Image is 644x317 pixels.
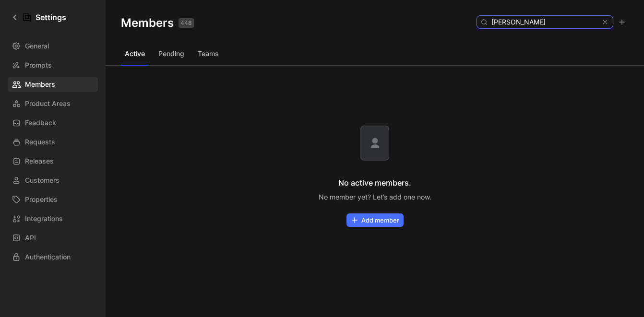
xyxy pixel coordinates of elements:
a: Properties [8,192,98,207]
button: Active [121,46,149,61]
a: Integrations [8,211,98,226]
a: API [8,230,98,246]
h1: Settings [36,12,66,23]
button: Add member [346,213,404,227]
a: General [8,38,98,54]
span: Requests [25,136,55,148]
span: Prompts [25,59,52,71]
a: Releases [8,153,98,169]
button: Pending [155,46,188,61]
span: General [25,40,49,52]
div: 448 [179,18,194,28]
span: Feedback [25,117,56,129]
span: Members [25,79,55,90]
a: Authentication [8,249,98,265]
a: Prompts [8,58,98,73]
a: Settings [8,8,70,27]
span: Integrations [25,213,63,224]
a: Customers [8,173,98,188]
span: API [25,232,36,244]
button: Teams [194,46,223,61]
a: Product Areas [8,96,98,111]
div: No member yet? Let’s add one now. [319,192,431,202]
div: No active members. [338,177,411,188]
h1: Members [121,15,194,31]
span: Authentication [25,251,71,263]
span: Properties [25,194,58,205]
span: Customers [25,175,60,186]
a: Requests [8,134,98,150]
span: Product Areas [25,98,71,109]
a: Feedback [8,115,98,130]
a: Members [8,77,98,92]
span: Releases [25,155,54,167]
